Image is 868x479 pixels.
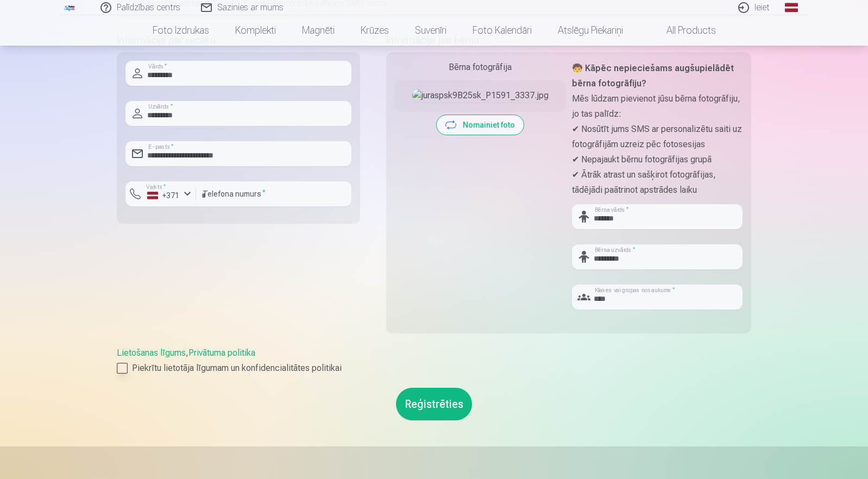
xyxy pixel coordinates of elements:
img: juraspsk9B25sk_P1591_3337.jpg [412,89,549,102]
button: Nomainiet foto [437,115,524,135]
button: Valsts*+371 [125,181,196,206]
a: Lietošanas līgums [117,348,186,358]
button: Reģistrēties [396,388,472,420]
a: Foto izdrukas [140,15,222,46]
p: ✔ Ātrāk atrast un sašķirot fotogrāfijas, tādējādi paātrinot apstrādes laiku [572,167,743,198]
a: Atslēgu piekariņi [545,15,636,46]
div: +371 [147,190,180,201]
a: All products [636,15,729,46]
img: /fa1 [64,4,76,11]
a: Magnēti [289,15,348,46]
label: Piekrītu lietotāja līgumam un konfidencialitātes politikai [117,362,751,375]
div: , [117,346,751,375]
a: Krūzes [348,15,402,46]
p: ✔ Nosūtīt jums SMS ar personalizētu saiti uz fotogrāfijām uzreiz pēc fotosesijas [572,122,743,152]
p: ✔ Nepajaukt bērnu fotogrāfijas grupā [572,152,743,167]
a: Komplekti [222,15,289,46]
a: Foto kalendāri [460,15,545,46]
strong: 🧒 Kāpēc nepieciešams augšupielādēt bērna fotogrāfiju? [572,63,734,89]
a: Privātuma politika [188,348,255,358]
div: Bērna fotogrāfija [395,61,565,74]
label: Valsts [143,183,169,191]
a: Suvenīri [402,15,460,46]
p: Mēs lūdzam pievienot jūsu bērna fotogrāfiju, jo tas palīdz: [572,91,743,122]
